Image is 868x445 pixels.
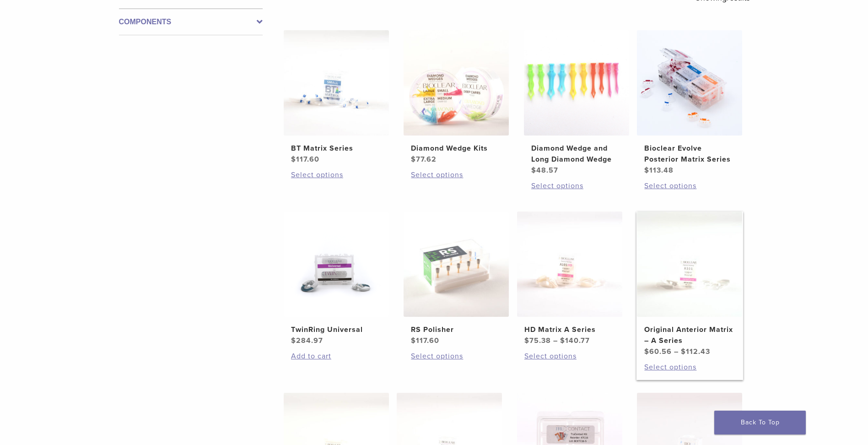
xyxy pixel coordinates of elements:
[644,166,649,175] span: $
[291,155,296,164] span: $
[644,166,674,175] bdi: 113.48
[291,169,382,180] a: Select options for “BT Matrix Series”
[291,336,296,345] span: $
[403,212,510,346] a: RS PolisherRS Polisher $117.60
[524,336,529,345] span: $
[411,143,501,154] h2: Diamond Wedge Kits
[637,212,742,317] img: Original Anterior Matrix - A Series
[291,324,382,335] h2: TwinRing Universal
[644,347,649,356] span: $
[524,30,629,136] img: Diamond Wedge and Long Diamond Wedge
[524,324,615,335] h2: HD Matrix A Series
[644,362,735,373] a: Select options for “Original Anterior Matrix - A Series”
[403,30,510,165] a: Diamond Wedge KitsDiamond Wedge Kits $77.62
[119,16,263,27] label: Components
[560,336,590,345] bdi: 140.77
[284,212,389,317] img: TwinRing Universal
[404,30,509,136] img: Diamond Wedge Kits
[283,30,390,165] a: BT Matrix SeriesBT Matrix Series $117.60
[411,336,416,345] span: $
[644,347,672,356] bdi: 60.56
[291,336,323,345] bdi: 284.97
[714,411,806,434] a: Back To Top
[284,30,389,136] img: BT Matrix Series
[411,351,501,362] a: Select options for “RS Polisher”
[644,324,735,346] h2: Original Anterior Matrix – A Series
[524,336,551,345] bdi: 75.38
[523,30,630,176] a: Diamond Wedge and Long Diamond WedgeDiamond Wedge and Long Diamond Wedge $48.57
[404,212,509,317] img: RS Polisher
[531,166,558,175] bdi: 48.57
[531,166,536,175] span: $
[674,347,679,356] span: –
[517,212,622,317] img: HD Matrix A Series
[411,169,501,180] a: Select options for “Diamond Wedge Kits”
[636,212,743,357] a: Original Anterior Matrix - A SeriesOriginal Anterior Matrix – A Series
[524,351,615,362] a: Select options for “HD Matrix A Series”
[411,155,437,164] bdi: 77.62
[553,336,558,345] span: –
[291,143,382,154] h2: BT Matrix Series
[411,336,439,345] bdi: 117.60
[291,351,382,362] a: Add to cart: “TwinRing Universal”
[637,30,742,136] img: Bioclear Evolve Posterior Matrix Series
[560,336,565,345] span: $
[644,143,735,165] h2: Bioclear Evolve Posterior Matrix Series
[411,324,501,335] h2: RS Polisher
[283,212,390,346] a: TwinRing UniversalTwinRing Universal $284.97
[644,180,735,191] a: Select options for “Bioclear Evolve Posterior Matrix Series”
[681,347,710,356] bdi: 112.43
[531,180,622,191] a: Select options for “Diamond Wedge and Long Diamond Wedge”
[517,212,623,346] a: HD Matrix A SeriesHD Matrix A Series
[681,347,686,356] span: $
[531,143,622,165] h2: Diamond Wedge and Long Diamond Wedge
[636,30,743,176] a: Bioclear Evolve Posterior Matrix SeriesBioclear Evolve Posterior Matrix Series $113.48
[291,155,319,164] bdi: 117.60
[411,155,416,164] span: $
